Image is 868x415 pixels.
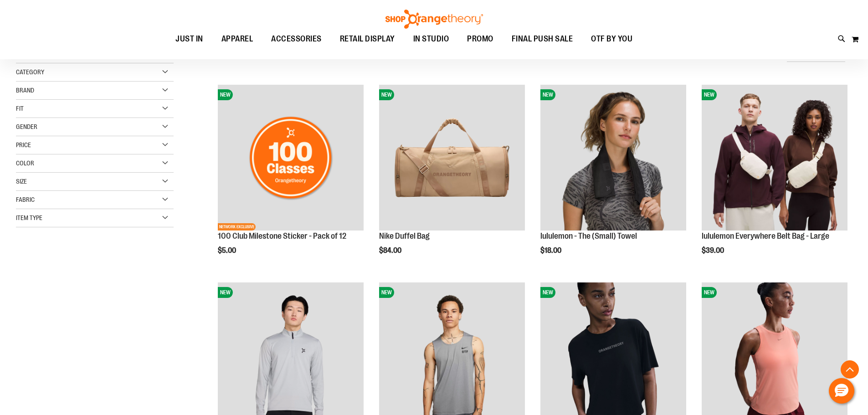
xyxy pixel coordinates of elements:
[582,29,642,50] a: OTF BY YOU
[271,29,322,49] span: ACCESSORIES
[218,85,364,232] a: 100 Club Milestone Sticker - Pack of 12NEWNETWORK EXCLUSIVE
[384,10,484,29] img: Shop Orangetheory
[379,85,525,232] a: Nike Duffel BagNEW
[702,85,847,232] a: lululemon Everywhere Belt Bag - LargeNEW
[829,378,854,404] button: Hello, have a question? Let’s chat.
[379,231,430,241] a: Nike Duffel Bag
[503,29,582,50] a: FINAL PUSH SALE
[16,178,27,185] span: Size
[166,29,212,49] a: JUST IN
[16,141,31,149] span: Price
[702,246,725,255] span: $39.00
[536,80,691,278] div: product
[413,29,449,49] span: IN STUDIO
[512,29,573,49] span: FINAL PUSH SALE
[16,196,35,203] span: Fabric
[16,159,34,167] span: Color
[540,85,686,232] a: lululemon - The (Small) TowelNEW
[458,29,503,50] a: PROMO
[16,68,44,76] span: Category
[404,29,458,50] a: IN STUDIO
[262,29,331,50] a: ACCESSORIES
[379,85,525,231] img: Nike Duffel Bag
[697,80,852,278] div: product
[702,287,717,298] span: NEW
[540,231,637,241] a: lululemon - The (Small) Towel
[218,246,237,255] span: $5.00
[212,29,262,50] a: APPAREL
[467,29,493,49] span: PROMO
[218,85,364,231] img: 100 Club Milestone Sticker - Pack of 12
[591,29,632,49] span: OTF BY YOU
[702,89,717,100] span: NEW
[16,123,37,130] span: Gender
[379,89,394,100] span: NEW
[375,80,529,278] div: product
[221,29,253,49] span: APPAREL
[702,231,829,241] a: lululemon Everywhere Belt Bag - Large
[16,214,42,221] span: Item Type
[16,105,24,112] span: Fit
[540,246,563,255] span: $18.00
[379,287,394,298] span: NEW
[702,85,847,231] img: lululemon Everywhere Belt Bag - Large
[379,246,403,255] span: $84.00
[175,29,203,49] span: JUST IN
[213,80,368,278] div: product
[218,89,233,100] span: NEW
[16,87,34,94] span: Brand
[340,29,395,49] span: RETAIL DISPLAY
[218,223,256,231] span: NETWORK EXCLUSIVE
[540,89,555,100] span: NEW
[841,360,859,379] button: Back To Top
[540,287,555,298] span: NEW
[218,287,233,298] span: NEW
[540,85,686,231] img: lululemon - The (Small) Towel
[331,29,404,50] a: RETAIL DISPLAY
[218,231,346,241] a: 100 Club Milestone Sticker - Pack of 12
